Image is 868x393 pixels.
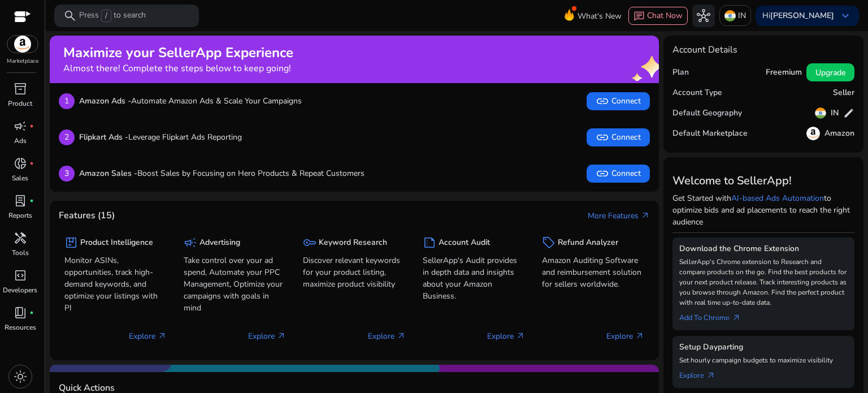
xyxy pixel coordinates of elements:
[439,238,490,248] h5: Account Audit
[824,129,854,139] h5: Amazon
[59,129,75,145] p: 2
[641,211,650,220] span: arrow_outward
[397,331,406,340] span: arrow_outward
[770,10,834,21] b: [PERSON_NAME]
[14,269,27,282] span: code_blocks
[558,238,618,248] h5: Refund Analyzer
[679,365,724,381] a: Explorearrow_outward
[303,236,316,249] span: key
[248,330,286,342] p: Explore
[59,166,75,182] p: 3
[14,306,27,319] span: book_4
[578,6,622,26] span: What's New
[29,124,34,128] span: fiber_manual_record
[5,322,36,332] p: Resources
[587,165,650,183] button: linkConnect
[596,94,641,108] span: Connect
[158,331,167,340] span: arrow_outward
[14,157,27,170] span: donut_small
[692,5,715,27] button: hub
[762,12,834,20] p: Hi
[831,109,839,118] h5: IN
[79,168,137,179] b: Amazon Sales -
[79,96,131,106] b: Amazon Ads -
[672,68,689,77] h5: Plan
[647,10,683,21] span: Chat Now
[79,132,128,142] b: Flipkart Ads -
[672,192,854,228] p: Get Started with to optimize bids and ad placements to reach the right audience
[633,11,645,22] span: chat
[101,10,111,22] span: /
[423,254,525,302] p: SellerApp's Audit provides in depth data and insights about your Amazon Business.
[59,93,75,109] p: 1
[80,238,153,248] h5: Product Intelligence
[199,238,240,248] h5: Advertising
[64,254,167,314] p: Monitor ASINs, opportunities, track high-demand keywords, and optimize your listings with PI
[3,285,37,295] p: Developers
[679,343,848,352] h5: Setup Dayparting
[542,236,555,249] span: sell
[7,57,38,66] p: Marketplace
[672,129,748,139] h5: Default Marketplace
[487,330,525,342] p: Explore
[596,94,609,108] span: link
[587,128,650,146] button: linkConnect
[596,131,609,144] span: link
[12,173,28,183] p: Sales
[542,254,644,290] p: Amazon Auditing Software and reimbursement solution for sellers worldwide.
[8,210,32,221] p: Reports
[706,371,715,380] span: arrow_outward
[59,210,115,221] h4: Features (15)
[672,45,737,55] h4: Account Details
[596,131,641,144] span: Connect
[79,167,364,179] p: Boost Sales by Focusing on Hero Products & Repeat Customers
[732,313,741,322] span: arrow_outward
[596,167,609,180] span: link
[679,244,848,254] h5: Download the Chrome Extension
[833,88,854,98] h5: Seller
[319,238,387,248] h5: Keyword Research
[672,174,854,188] h3: Welcome to SellerApp!
[29,310,34,315] span: fiber_manual_record
[14,82,27,96] span: inventory_2
[628,7,688,25] button: chatChat Now
[64,236,78,249] span: package
[516,331,525,340] span: arrow_outward
[596,167,641,180] span: Connect
[277,331,286,340] span: arrow_outward
[697,9,710,23] span: hub
[679,308,750,323] a: Add To Chrome
[14,136,27,146] p: Ads
[724,10,736,21] img: in.svg
[29,161,34,166] span: fiber_manual_record
[368,330,406,342] p: Explore
[839,9,852,23] span: keyboard_arrow_down
[738,6,746,25] p: IN
[79,10,146,22] p: Press to search
[843,107,854,119] span: edit
[79,95,302,107] p: Automate Amazon Ads & Scale Your Campaigns
[766,68,802,77] h5: Freemium
[731,193,824,204] a: AI-based Ads Automation
[679,257,848,308] p: SellerApp's Chrome extension to Research and compare products on the go. Find the best products f...
[12,248,29,258] p: Tools
[587,92,650,110] button: linkConnect
[815,107,826,119] img: in.svg
[303,254,405,290] p: Discover relevant keywords for your product listing, maximize product visibility
[672,88,722,98] h5: Account Type
[588,210,650,222] a: More Featuresarrow_outward
[63,63,293,74] h4: Almost there! Complete the steps below to keep going!
[184,236,197,249] span: campaign
[8,98,32,109] p: Product
[606,330,644,342] p: Explore
[423,236,436,249] span: summarize
[63,45,293,61] h2: Maximize your SellerApp Experience
[679,355,848,365] p: Set hourly campaign budgets to maximize visibility
[63,9,77,23] span: search
[635,331,644,340] span: arrow_outward
[815,67,845,79] span: Upgrade
[14,370,27,383] span: light_mode
[14,119,27,133] span: campaign
[7,36,38,53] img: amazon.svg
[184,254,286,314] p: Take control over your ad spend, Automate your PPC Management, Optimize your campaigns with goals...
